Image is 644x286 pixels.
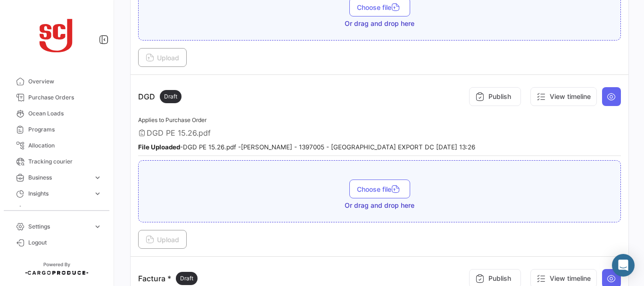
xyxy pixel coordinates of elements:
p: Factura * [138,272,198,285]
span: Choose file [357,185,403,193]
small: - DGD PE 15.26.pdf - [PERSON_NAME] - 1397005 - [GEOGRAPHIC_DATA] EXPORT DC [DATE] 13:26 [138,143,475,151]
button: Choose file [349,180,410,198]
span: Upload [146,54,179,62]
button: View timeline [530,87,597,106]
a: Ocean Loads [8,106,106,122]
span: Choose file [357,3,403,11]
span: Upload [146,236,179,244]
span: Or drag and drop here [345,201,414,210]
a: Tracking courier [8,154,106,170]
span: Settings [28,222,90,231]
div: Abrir Intercom Messenger [612,254,635,277]
p: DGD [138,90,182,103]
span: expand_more [93,222,102,231]
button: Publish [469,87,521,106]
span: Draft [180,274,193,283]
span: Or drag and drop here [345,19,414,28]
span: expand_more [93,173,102,182]
img: scj_logo1.svg [33,11,80,58]
span: expand_more [93,189,102,198]
a: Carbon Footprint [8,202,106,218]
button: Upload [138,48,187,67]
a: Overview [8,74,106,90]
span: DGD PE 15.26.pdf [147,128,211,138]
span: Programs [28,125,102,134]
span: Tracking courier [28,157,102,166]
span: Business [28,173,90,182]
span: Ocean Loads [28,109,102,118]
span: Draft [164,92,177,101]
button: Upload [138,230,187,249]
a: Allocation [8,138,106,154]
span: Logout [28,238,102,247]
span: Carbon Footprint [28,205,102,214]
span: Purchase Orders [28,93,102,102]
a: Purchase Orders [8,90,106,106]
a: Programs [8,122,106,138]
span: Insights [28,189,90,198]
span: Overview [28,77,102,86]
span: Applies to Purchase Order [138,116,206,123]
span: Allocation [28,141,102,150]
b: File Uploaded [138,143,180,151]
